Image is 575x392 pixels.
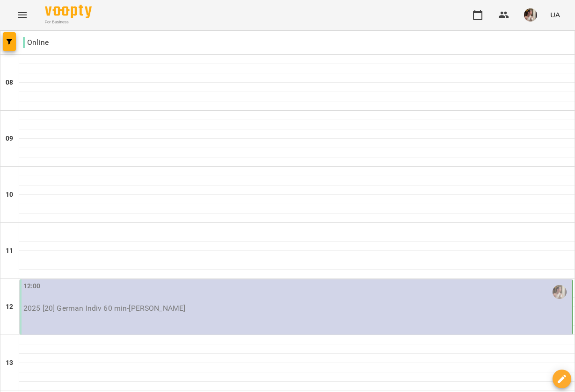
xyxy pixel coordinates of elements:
[6,302,13,312] h6: 12
[23,281,41,292] label: 12:00
[550,10,560,20] span: UA
[11,4,34,26] button: Menu
[6,358,13,368] h6: 13
[546,6,564,23] button: UA
[6,78,13,88] h6: 08
[6,246,13,256] h6: 11
[23,37,49,48] p: Online
[6,134,13,144] h6: 09
[45,5,92,18] img: Voopty Logo
[553,285,567,299] img: Каліопіна Каміла (н)
[6,190,13,200] h6: 10
[23,303,570,314] p: 2025 [20] German Indiv 60 min - [PERSON_NAME]
[524,8,537,21] img: 0a4dad19eba764c2f594687fe5d0a04d.jpeg
[45,19,92,25] span: For Business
